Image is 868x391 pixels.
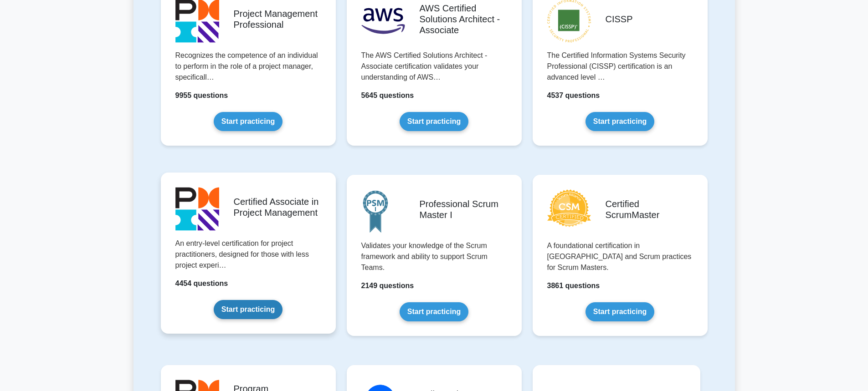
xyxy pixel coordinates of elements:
a: Start practicing [400,112,468,131]
a: Start practicing [586,302,654,321]
a: Start practicing [214,112,282,131]
a: Start practicing [214,300,282,319]
a: Start practicing [400,302,468,321]
a: Start practicing [586,112,654,131]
